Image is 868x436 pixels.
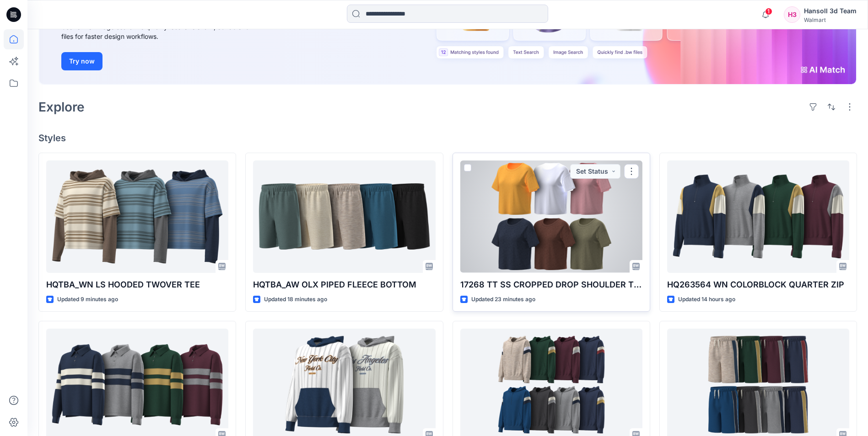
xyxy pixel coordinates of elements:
[667,278,849,291] p: HQ263564 WN COLORBLOCK QUARTER ZIP
[264,295,327,304] p: Updated 18 minutes ago
[471,295,535,304] p: Updated 23 minutes ago
[46,160,228,272] a: HQTBA_WN LS HOODED TWOVER TEE
[253,160,435,272] a: HQTBA_AW OLX PIPED FLEECE BOTTOM
[765,8,772,15] span: 1
[61,52,102,70] button: Try now
[678,295,735,304] p: Updated 14 hours ago
[46,278,228,291] p: HQTBA_WN LS HOODED TWOVER TEE
[253,278,435,291] p: HQTBA_AW OLX PIPED FLEECE BOTTOM
[804,5,857,16] div: Hansoll 3d Team
[784,6,800,23] div: H3
[38,133,857,144] h4: Styles
[804,16,857,23] div: Walmart
[667,160,849,272] a: HQ263564 WN COLORBLOCK QUARTER ZIP
[38,100,85,114] h2: Explore
[460,278,642,291] p: 17268 TT SS CROPPED DROP SHOULDER TEE
[57,295,118,304] p: Updated 9 minutes ago
[61,22,267,41] div: Use text or image search to quickly locate relevant, editable .bw files for faster design workflows.
[460,160,642,272] a: 17268 TT SS CROPPED DROP SHOULDER TEE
